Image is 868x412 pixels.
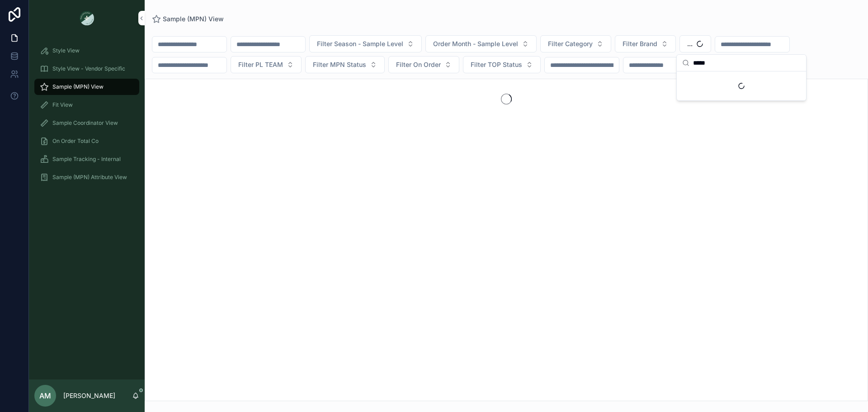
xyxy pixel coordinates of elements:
span: On Order Total Co [52,137,99,145]
span: Filter Category [548,39,593,48]
a: Style View - Vendor Specific [34,61,139,77]
div: scrollable content [29,36,145,197]
span: Fit View [52,101,73,109]
a: Sample (MPN) View [152,14,224,24]
div: Suggestions [677,71,806,100]
button: Select Button [540,35,611,52]
button: Select Button [305,56,385,73]
button: Select Button [425,35,537,52]
button: Select Button [679,35,711,52]
span: Filter On Order [396,60,441,69]
img: App logo [80,11,94,25]
a: Sample Tracking - Internal [34,151,139,167]
span: Sample (MPN) View [163,14,224,24]
span: Filter PL TEAM [238,60,283,69]
span: Filter Brand [623,39,657,48]
span: Filter Season - Sample Level [317,39,403,48]
a: On Order Total Co [34,133,139,149]
span: ... [687,39,693,48]
a: Sample Coordinator View [34,115,139,131]
span: Sample Tracking - Internal [52,156,121,163]
a: Sample (MPN) Attribute View [34,169,139,185]
span: Sample Coordinator View [52,119,118,127]
button: Select Button [615,35,676,52]
span: Order Month - Sample Level [433,39,518,48]
span: Style View - Vendor Specific [52,65,125,72]
button: Select Button [388,56,459,73]
button: Select Button [463,56,541,73]
button: Select Button [309,35,422,52]
span: Style View [52,47,80,54]
a: Sample (MPN) View [34,79,139,95]
a: Fit View [34,97,139,113]
a: Style View [34,43,139,59]
span: Filter MPN Status [313,60,366,69]
p: [PERSON_NAME] [63,391,115,400]
button: Select Button [231,56,302,73]
span: Sample (MPN) View [52,83,104,90]
span: Sample (MPN) Attribute View [52,174,127,181]
span: AM [39,390,51,401]
span: Filter TOP Status [471,60,522,69]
